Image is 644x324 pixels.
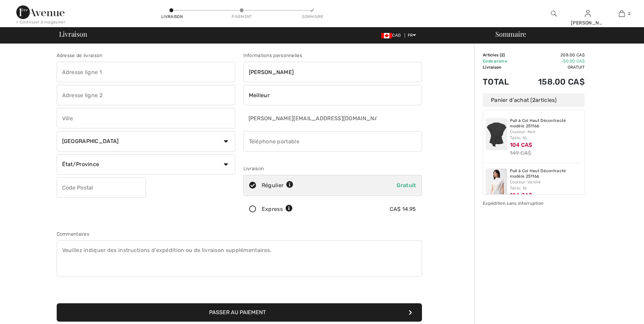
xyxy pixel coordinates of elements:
img: recherche [551,10,557,18]
a: Pull à Col Haut Décontracté modèle 251166 [510,168,582,179]
div: Livraison [161,14,182,20]
a: Se connecter [585,10,591,17]
img: Mon panier [619,10,625,18]
a: Pull à Col Haut Décontracté modèle 251166 [510,118,582,129]
div: [PERSON_NAME] [571,19,604,26]
img: Pull à Col Haut Décontracté modèle 251166 [486,118,507,150]
input: Nom de famille [243,85,422,105]
span: 104 CA$ [510,192,532,198]
input: Ville [57,108,235,128]
input: Adresse ligne 2 [57,85,235,105]
div: Livraison [243,165,422,172]
div: Paiement [232,14,252,20]
div: Panier d'achat ( articles) [483,93,585,107]
input: Code Postal [57,177,146,198]
img: 1ère Avenue [16,5,65,19]
div: Sommaire [302,14,322,20]
div: Adresse de livraison [57,52,235,59]
input: Adresse ligne 1 [57,62,235,82]
td: Total [483,70,519,93]
td: Articles ( ) [483,52,519,58]
div: Régulier [262,181,294,190]
input: Courriel [243,108,378,128]
span: 2 [532,97,535,103]
div: Sommaire [487,31,640,37]
s: 149 CA$ [510,150,532,156]
div: Informations personnelles [243,52,422,59]
div: CA$ 14.95 [390,205,416,213]
div: Express [262,205,293,213]
div: Couleur: Vanille Taille: 16 [510,179,582,191]
td: Gratuit [519,64,585,70]
span: FR [408,33,416,38]
span: CAD [381,33,403,38]
div: Commentaires [57,231,422,238]
div: Couleur: Noir Taille: 16 [510,129,582,141]
td: Livraison [483,64,519,70]
td: -50.00 CA$ [519,58,585,64]
span: 2 [501,53,503,57]
span: Livraison [59,31,87,37]
td: 158.00 CA$ [519,70,585,93]
img: Pull à Col Haut Décontracté modèle 251166 [486,168,507,200]
div: Expédition sans interruption [483,200,585,206]
input: Téléphone portable [243,131,422,151]
img: Mes infos [585,10,591,18]
button: Passer au paiement [57,303,422,322]
img: Canadian Dollar [381,33,392,38]
span: Gratuit [397,182,416,188]
span: 2 [628,11,630,17]
input: Prénom [243,62,422,82]
div: < Continuer à magasiner [16,19,66,25]
span: 104 CA$ [510,142,532,148]
td: Code promo [483,58,519,64]
a: 2 [605,10,638,18]
td: 208.00 CA$ [519,52,585,58]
